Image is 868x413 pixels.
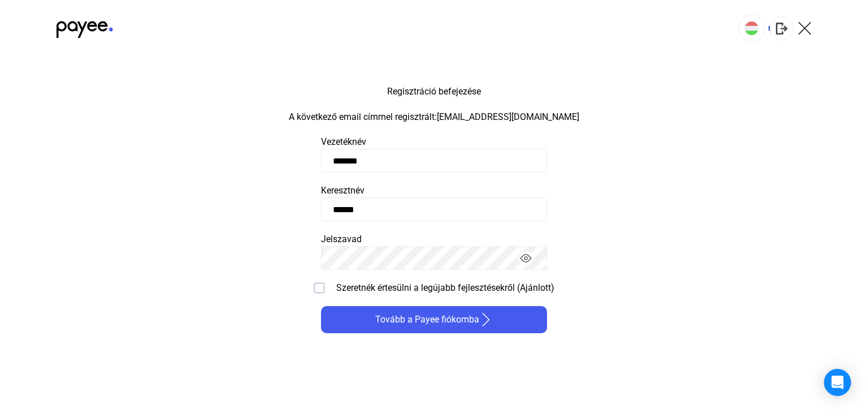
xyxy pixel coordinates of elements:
font: Tovább a Payee fiókomba [375,314,479,325]
font: Vezetéknév [321,136,366,147]
img: jobbra nyíl-fehér [479,313,493,326]
div: Intercom Messenger megnyitása [824,369,851,396]
font: Szeretnék értesülni a legújabb fejlesztésekről (Ajánlott) [336,282,554,293]
img: eyes-on.svg [520,252,532,264]
img: X [798,21,811,35]
font: Jelszavad [321,234,362,244]
font: A következő email címmel regisztrált: [289,111,437,122]
button: kijelentkezés-szürke [770,16,793,40]
img: kijelentkezés-szürke [776,23,788,35]
button: HU [738,15,765,42]
font: Regisztráció befejezése [387,86,481,97]
button: Tovább a Payee fiókombajobbra nyíl-fehér [321,306,547,333]
font: Keresztnév [321,185,364,196]
font: [EMAIL_ADDRESS][DOMAIN_NAME] [437,111,579,122]
img: HU [745,21,758,35]
img: black-payee-blue-dot.svg [57,15,113,38]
